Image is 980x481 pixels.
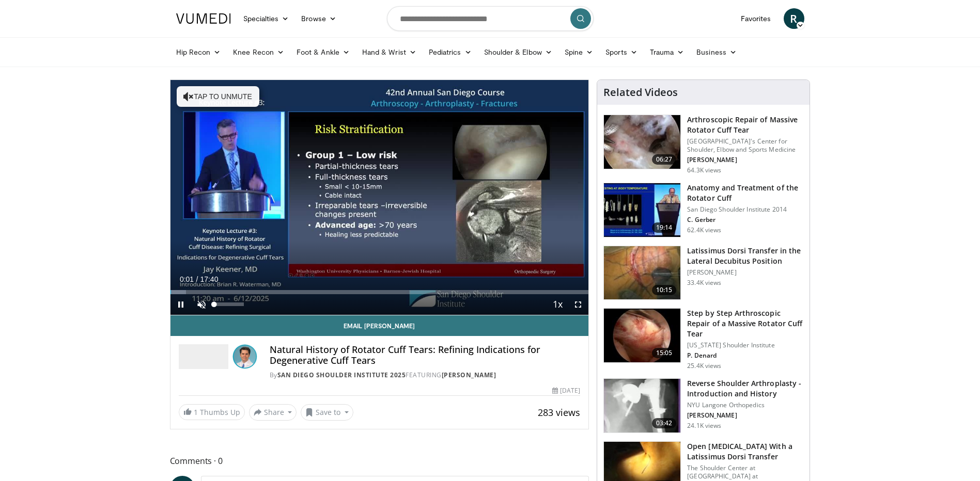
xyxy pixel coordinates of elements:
[603,183,803,237] a: 19:14 Anatomy and Treatment of the Rotator Cuff San Diego Shoulder Institute 2014 C. Gerber 62.4K...
[735,8,777,29] a: Favorites
[604,115,680,169] img: 281021_0002_1.png.150x105_q85_crop-smart_upscale.jpg
[603,308,803,370] a: 15:05 Step by Step Arthroscopic Repair of a Massive Rotator Cuff Tear [US_STATE] Shoulder Institu...
[652,154,677,165] span: 06:27
[249,404,297,421] button: Share
[687,308,803,339] h3: Step by Step Arthroscopic Repair of a Massive Rotator Cuff Tear
[690,42,743,62] a: Business
[237,8,295,29] a: Specialties
[552,386,580,395] div: [DATE]
[603,378,803,433] a: 03:42 Reverse Shoulder Arthroplasty - Introduction and History NYU Langone Orthopedics [PERSON_NA...
[687,166,721,174] p: 64.3K views
[644,42,691,62] a: Trauma
[604,379,680,432] img: zucker_4.png.150x105_q85_crop-smart_upscale.jpg
[652,222,677,233] span: 19:14
[478,42,558,62] a: Shoulder & Elbow
[170,294,191,315] button: Pause
[687,246,803,266] h3: Latissimus Dorsi Transfer in the Lateral Decubitus Position
[170,42,227,62] a: Hip Recon
[277,371,406,379] a: San Diego Shoulder Institute 2025
[687,411,803,420] p: [PERSON_NAME]
[599,42,644,62] a: Sports
[200,275,218,283] span: 17:40
[232,344,257,369] img: Avatar
[603,246,803,300] a: 10:15 Latissimus Dorsi Transfer in the Lateral Decubitus Position [PERSON_NAME] 33.4K views
[603,86,678,99] h4: Related Videos
[177,86,259,107] button: Tap to unmute
[687,183,803,203] h3: Anatomy and Treatment of the Rotator Cuff
[179,344,228,369] img: San Diego Shoulder Institute 2025
[604,246,680,300] img: 38501_0000_3.png.150x105_q85_crop-smart_upscale.jpg
[227,42,290,62] a: Knee Recon
[191,294,212,315] button: Unmute
[687,378,803,399] h3: Reverse Shoulder Arthroplasty - Introduction and History
[194,407,198,417] span: 1
[301,404,353,421] button: Save to
[270,344,581,366] h4: Natural History of Rotator Cuff Tears: Refining Indications for Degenerative Cuff Tears
[687,362,721,370] p: 25.4K views
[687,137,803,154] p: [GEOGRAPHIC_DATA]'s Center for Shoulder, Elbow and Sports Medicine
[604,309,680,362] img: 7cd5bdb9-3b5e-40f2-a8f4-702d57719c06.150x105_q85_crop-smart_upscale.jpg
[356,42,423,62] a: Hand & Wrist
[538,406,580,419] span: 283 views
[652,348,677,358] span: 15:05
[687,422,721,430] p: 24.1K views
[290,42,356,62] a: Foot & Ankle
[180,275,194,283] span: 0:01
[176,13,231,24] img: VuMedi Logo
[423,42,478,62] a: Pediatrics
[442,371,496,379] a: [PERSON_NAME]
[568,294,588,315] button: Fullscreen
[603,115,803,174] a: 06:27 Arthroscopic Repair of Massive Rotator Cuff Tear [GEOGRAPHIC_DATA]'s Center for Shoulder, E...
[170,315,589,336] a: Email [PERSON_NAME]
[687,115,803,135] h3: Arthroscopic Repair of Massive Rotator Cuff Tear
[295,8,343,29] a: Browse
[687,156,803,164] p: [PERSON_NAME]
[558,42,599,62] a: Spine
[687,441,803,462] h3: Open [MEDICAL_DATA] With a Latissimus Dorsi Transfer
[604,183,680,237] img: 58008271-3059-4eea-87a5-8726eb53a503.150x105_q85_crop-smart_upscale.jpg
[687,341,803,349] p: [US_STATE] Shoulder Institute
[270,371,581,380] div: By FEATURING
[652,418,677,428] span: 03:42
[687,401,803,409] p: NYU Langone Orthopedics
[687,268,803,277] p: [PERSON_NAME]
[196,275,198,283] span: /
[687,351,803,360] p: P. Denard
[170,80,589,315] video-js: Video Player
[784,8,804,29] a: R
[547,294,568,315] button: Playback Rate
[687,279,721,287] p: 33.4K views
[170,454,589,468] span: Comments 0
[170,290,589,294] div: Progress Bar
[652,285,677,295] span: 10:15
[687,216,803,224] p: C. Gerber
[179,404,245,420] a: 1 Thumbs Up
[687,226,721,234] p: 62.4K views
[214,302,244,306] div: Volume Level
[687,205,803,214] p: San Diego Shoulder Institute 2014
[387,6,594,31] input: Search topics, interventions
